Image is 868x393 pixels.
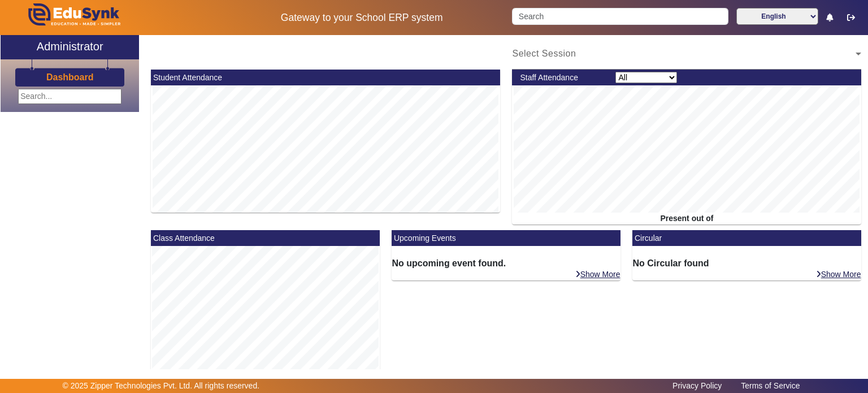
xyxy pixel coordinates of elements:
[151,230,380,246] mat-card-header: Class Attendance
[632,230,861,246] mat-card-header: Circular
[392,258,620,269] h6: No upcoming event found.
[512,49,576,58] span: Select Session
[667,378,727,393] a: Privacy Policy
[815,269,862,279] a: Show More
[18,89,121,104] input: Search...
[392,230,620,246] mat-card-header: Upcoming Events
[151,70,500,85] mat-card-header: Student Attendance
[575,269,621,279] a: Show More
[37,40,103,53] h2: Administrator
[223,12,500,24] h5: Gateway to your School ERP system
[632,258,861,269] h6: No Circular found
[512,8,728,25] input: Search
[46,72,94,83] h3: Dashboard
[46,71,94,83] a: Dashboard
[1,35,139,59] a: Administrator
[514,72,610,84] div: Staff Attendance
[735,378,805,393] a: Terms of Service
[63,380,260,392] p: © 2025 Zipper Technologies Pvt. Ltd. All rights reserved.
[512,213,861,224] div: Present out of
